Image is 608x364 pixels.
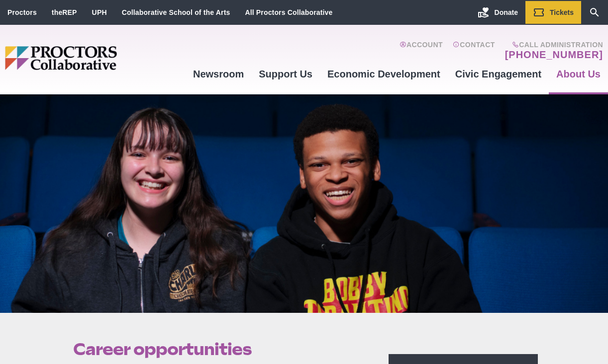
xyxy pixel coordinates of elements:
a: Contact [453,41,495,61]
a: Newsroom [186,61,251,87]
a: [PHONE_NUMBER] [505,49,603,61]
a: Collaborative School of the Arts [122,8,230,16]
a: Support Us [251,61,320,87]
a: About Us [549,61,608,87]
span: Call Administration [502,41,603,49]
a: Civic Engagement [448,61,549,87]
a: Search [581,1,608,24]
a: UPH [92,8,107,16]
a: Tickets [525,1,581,24]
span: Tickets [550,8,574,16]
h1: Career opportunities [73,340,366,359]
span: Donate [495,8,518,16]
a: Donate [470,1,525,24]
a: Proctors [7,8,37,16]
a: Account [400,41,443,61]
img: Proctors logo [5,46,186,70]
a: Economic Development [320,61,448,87]
a: All Proctors Collaborative [245,8,332,16]
a: theREP [52,8,77,16]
